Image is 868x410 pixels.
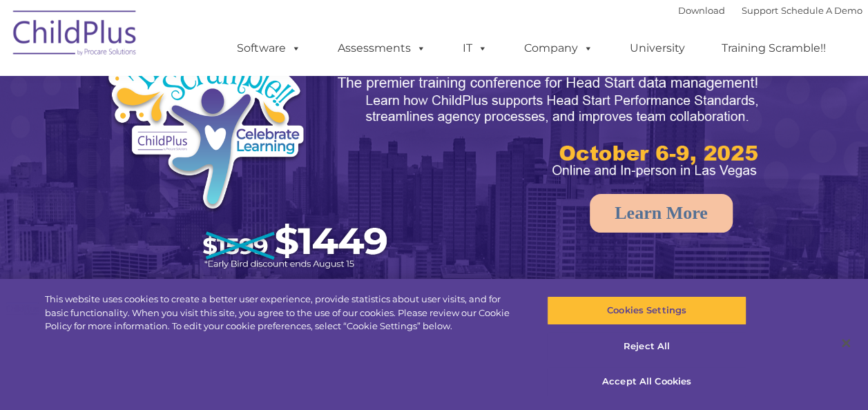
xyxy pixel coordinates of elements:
span: Last name [192,91,234,101]
a: University [616,35,699,62]
button: Reject All [547,332,746,361]
button: Close [831,328,861,358]
button: Cookies Settings [547,296,746,325]
div: This website uses cookies to create a better user experience, provide statistics about user visit... [45,293,521,333]
a: Software [223,35,315,62]
a: Training Scramble!! [708,35,840,62]
a: Learn More [590,194,733,233]
a: Assessments [324,35,440,62]
a: Download [678,5,725,16]
a: Schedule A Demo [781,5,862,16]
a: Company [510,35,607,62]
span: Phone number [192,148,251,158]
a: IT [449,35,501,62]
a: Support [742,5,778,16]
font: | [678,5,862,16]
button: Accept All Cookies [547,367,746,396]
img: ChildPlus by Procare Solutions [6,1,144,70]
